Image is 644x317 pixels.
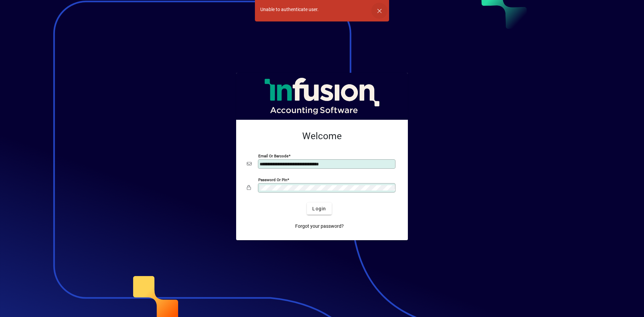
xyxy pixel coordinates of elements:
[247,130,397,142] h2: Welcome
[260,6,319,13] div: Unable to authenticate user.
[371,3,387,19] button: Dismiss
[258,154,288,158] mat-label: Email or Barcode
[307,203,331,215] button: Login
[312,205,326,212] span: Login
[292,220,346,232] a: Forgot your password?
[295,223,344,230] span: Forgot your password?
[258,177,287,182] mat-label: Password or Pin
